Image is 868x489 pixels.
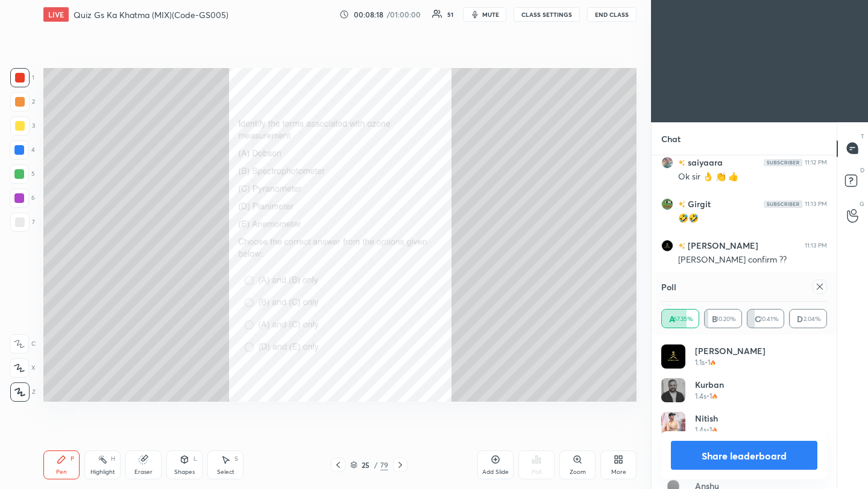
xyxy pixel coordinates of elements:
[90,469,115,475] div: Highlight
[43,7,69,22] div: LIVE
[10,68,34,87] div: 1
[10,213,35,232] div: 7
[705,357,708,368] h5: •
[678,213,827,225] div: 🤣🤣
[234,456,238,462] div: S
[678,254,827,266] div: [PERSON_NAME] confirm ??
[74,9,228,20] h4: Quiz Gs Ka Khatma (MIX)(Code-GS005)
[678,243,685,249] img: no-rating-badge.077c3623.svg
[661,281,676,293] h4: Poll
[482,10,499,19] span: mute
[805,200,827,207] div: 11:13 PM
[709,391,712,402] h5: 1
[661,344,827,489] div: grid
[860,166,864,175] p: D
[10,334,36,354] div: C
[695,391,706,402] h5: 1.4s
[661,239,673,251] img: bf1bec5e094142a684703cfb257ec660.jpg
[71,456,74,462] div: P
[695,357,705,368] h5: 1.1s
[695,378,724,391] h4: Kurban
[678,171,827,183] div: Ok sir 👌 👏 👍
[374,461,378,469] div: /
[661,412,685,436] img: 25161cd813f44d8bbfdb517769f7c2be.jpg
[709,425,712,435] h5: 1
[661,198,673,210] img: 25af717e05e349248a292ca7f9006c34.jpg
[10,382,36,402] div: Z
[587,7,637,22] button: End Class
[695,344,766,357] h4: [PERSON_NAME]
[708,357,710,368] h5: 1
[685,198,711,210] h6: Girgit
[360,461,372,469] div: 25
[10,140,35,160] div: 4
[678,201,685,208] img: no-rating-badge.077c3623.svg
[570,469,586,475] div: Zoom
[712,427,717,433] img: streak-poll-icon.44701ccd.svg
[712,393,717,399] img: streak-poll-icon.44701ccd.svg
[10,358,36,378] div: X
[611,469,626,475] div: More
[805,158,827,166] div: 11:12 PM
[661,378,685,402] img: 09662e1f35594b5da52ec102234b9c72.jpg
[134,469,153,475] div: Eraser
[695,412,718,425] h4: Nitish
[10,164,35,184] div: 5
[514,7,580,22] button: CLASS SETTINGS
[652,123,690,155] p: Chat
[764,158,802,166] img: Yh7BfnbMxzoAAAAASUVORK5CYII=
[860,199,864,208] p: G
[10,92,35,111] div: 2
[463,7,506,22] button: mute
[764,200,802,207] img: Yh7BfnbMxzoAAAAASUVORK5CYII=
[10,116,35,135] div: 3
[174,469,195,475] div: Shapes
[111,456,115,462] div: H
[685,156,723,169] h6: saiyaara
[193,456,197,462] div: L
[482,469,509,475] div: Add Slide
[10,188,35,208] div: 6
[652,155,837,398] div: grid
[685,239,758,252] h6: [PERSON_NAME]
[671,441,817,470] button: Share leaderboard
[678,160,685,166] img: no-rating-badge.077c3623.svg
[805,241,827,249] div: 11:13 PM
[861,132,864,141] p: T
[706,391,709,402] h5: •
[695,425,706,435] h5: 1.4s
[217,469,234,475] div: Select
[706,425,709,435] h5: •
[447,11,453,17] div: 51
[661,156,673,168] img: 6d7800d0444a4b94a59275cba0dd1fea.jpg
[380,459,388,470] div: 79
[56,469,67,475] div: Pen
[661,344,685,369] img: bf1bec5e094142a684703cfb257ec660.jpg
[710,360,715,366] img: streak-poll-icon.44701ccd.svg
